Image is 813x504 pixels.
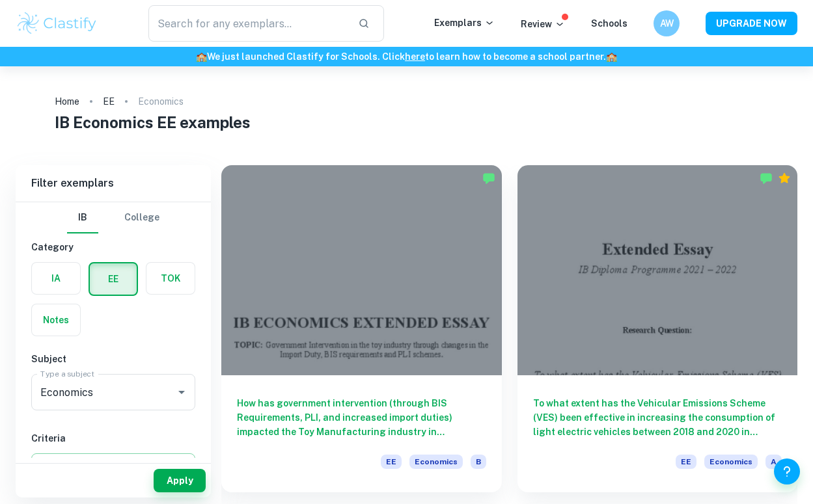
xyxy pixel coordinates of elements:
[765,455,782,469] span: A
[237,396,486,439] h6: How has government intervention (through BIS Requirements, PLI, and increased import duties) impa...
[31,352,195,366] h6: Subject
[67,202,159,233] div: Filter type choice
[124,202,159,233] button: College
[31,453,195,477] button: Select
[3,49,810,64] h6: We just launched Clastify for Schools. Click to learn how to become a school partner.
[138,94,184,109] p: Economics
[760,172,773,185] img: Marked
[591,18,627,29] a: Schools
[67,202,98,233] button: IB
[16,165,211,202] h6: Filter exemplars
[482,172,495,185] img: Marked
[196,51,207,62] span: 🏫
[154,469,206,492] button: Apply
[521,17,565,31] p: Review
[103,92,115,111] a: EE
[31,431,195,445] h6: Criteria
[148,5,347,42] input: Search for any exemplars...
[676,455,696,469] span: EE
[405,51,425,62] a: here
[606,51,617,62] span: 🏫
[706,12,797,35] button: UPGRADE NOW
[517,165,798,492] a: To what extent has the Vehicular Emissions Scheme (VES) been effective in increasing the consumpt...
[16,10,98,36] img: Clastify logo
[31,240,195,254] h6: Category
[533,396,782,439] h6: To what extent has the Vehicular Emissions Scheme (VES) been effective in increasing the consumpt...
[146,263,195,294] button: TOK
[221,165,502,492] a: How has government intervention (through BIS Requirements, PLI, and increased import duties) impa...
[471,455,486,469] span: B
[40,368,94,379] label: Type a subject
[55,111,758,134] h1: IB Economics EE examples
[659,16,674,31] h6: AW
[55,92,79,111] a: Home
[32,263,80,294] button: IA
[32,304,80,336] button: Notes
[774,458,800,484] button: Help and Feedback
[90,263,137,295] button: EE
[172,383,191,401] button: Open
[778,172,791,185] div: Premium
[654,10,680,36] button: AW
[704,455,758,469] span: Economics
[434,16,495,30] p: Exemplars
[381,455,402,469] span: EE
[409,455,463,469] span: Economics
